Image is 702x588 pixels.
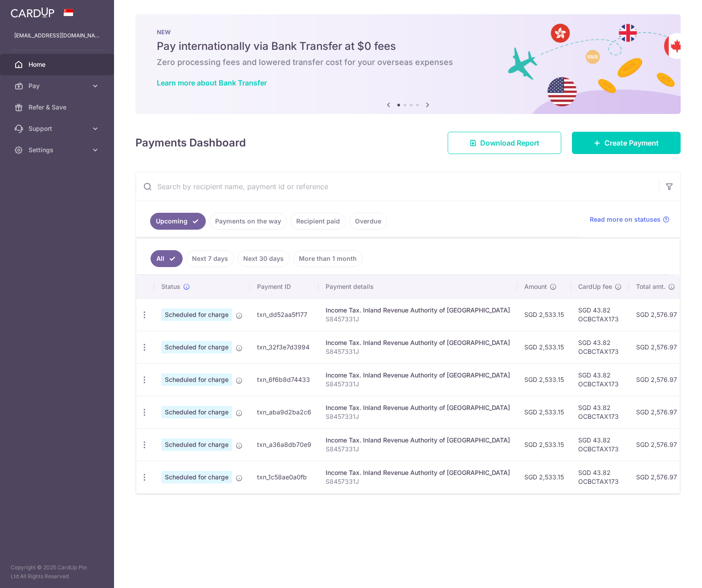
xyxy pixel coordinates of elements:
a: Read more on statuses [590,215,669,224]
td: SGD 2,576.97 [629,396,684,428]
td: SGD 2,576.97 [629,331,684,363]
th: Payment details [318,275,517,298]
span: Scheduled for charge [161,341,232,353]
td: SGD 2,576.97 [629,363,684,396]
a: Overdue [349,213,387,230]
a: Recipient paid [290,213,346,230]
a: Next 30 days [237,250,290,267]
td: SGD 2,533.15 [517,428,571,461]
div: Income Tax. Inland Revenue Authority of [GEOGRAPHIC_DATA] [326,338,510,347]
h6: Zero processing fees and lowered transfer cost for your overseas expenses [157,57,659,68]
p: NEW [157,28,659,36]
td: SGD 2,533.15 [517,363,571,396]
div: Income Tax. Inland Revenue Authority of [GEOGRAPHIC_DATA] [326,403,510,412]
p: S8457331J [326,412,510,421]
td: txn_1c58ae0a0fb [250,461,318,493]
p: S8457331J [326,315,510,324]
span: Read more on statuses [590,215,661,224]
span: Download Report [480,138,539,148]
td: txn_a36a8db70e9 [250,428,318,461]
td: SGD 43.82 OCBCTAX173 [571,428,629,461]
span: Home [29,60,87,69]
td: SGD 43.82 OCBCTAX173 [571,461,629,493]
td: txn_6f6b8d74433 [250,363,318,396]
a: Download Report [448,132,561,154]
a: All [151,250,183,267]
h4: Payments Dashboard [135,135,246,151]
a: More than 1 month [293,250,363,267]
p: [EMAIL_ADDRESS][DOMAIN_NAME] [14,31,100,40]
span: Scheduled for charge [161,471,232,483]
a: Learn more about Bank Transfer [157,78,267,87]
div: Income Tax. Inland Revenue Authority of [GEOGRAPHIC_DATA] [326,371,510,380]
p: S8457331J [326,347,510,356]
span: Scheduled for charge [161,308,232,321]
span: Scheduled for charge [161,438,232,451]
a: Payments on the way [209,213,287,230]
a: Upcoming [150,213,206,230]
span: Settings [29,146,87,154]
a: Next 7 days [186,250,234,267]
th: Payment ID [250,275,318,298]
td: SGD 2,533.15 [517,396,571,428]
div: Income Tax. Inland Revenue Authority of [GEOGRAPHIC_DATA] [326,468,510,477]
img: Bank transfer banner [135,14,681,114]
div: Income Tax. Inland Revenue Authority of [GEOGRAPHIC_DATA] [326,436,510,445]
span: Scheduled for charge [161,373,232,386]
span: Refer & Save [29,103,87,112]
td: SGD 43.82 OCBCTAX173 [571,363,629,396]
td: SGD 43.82 OCBCTAX173 [571,331,629,363]
div: Income Tax. Inland Revenue Authority of [GEOGRAPHIC_DATA] [326,306,510,315]
a: Create Payment [572,132,681,154]
img: CardUp [11,7,54,18]
input: Search by recipient name, payment id or reference [136,172,659,201]
td: SGD 2,576.97 [629,428,684,461]
span: Support [29,124,87,133]
td: txn_32f3e7d3994 [250,331,318,363]
td: SGD 2,576.97 [629,461,684,493]
td: SGD 43.82 OCBCTAX173 [571,396,629,428]
span: Status [161,282,180,291]
span: Create Payment [604,138,659,148]
td: SGD 2,533.15 [517,298,571,331]
span: Scheduled for charge [161,406,232,418]
p: S8457331J [326,477,510,486]
h5: Pay internationally via Bank Transfer at $0 fees [157,39,659,53]
span: Amount [524,282,547,291]
p: S8457331J [326,445,510,454]
td: SGD 2,533.15 [517,331,571,363]
span: Total amt. [636,282,665,291]
td: txn_dd52aa5f177 [250,298,318,331]
span: CardUp fee [578,282,612,291]
td: SGD 43.82 OCBCTAX173 [571,298,629,331]
td: txn_aba9d2ba2c6 [250,396,318,428]
p: S8457331J [326,380,510,389]
td: SGD 2,533.15 [517,461,571,493]
td: SGD 2,576.97 [629,298,684,331]
span: Pay [29,81,87,90]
